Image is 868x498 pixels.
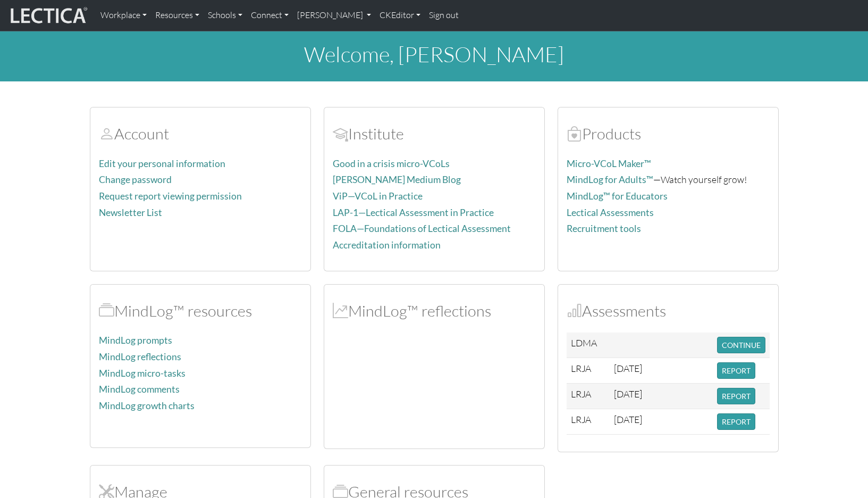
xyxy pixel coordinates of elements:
[99,384,180,395] a: MindLog comments
[567,174,653,185] a: MindLog for Adults™
[99,124,114,143] span: Account
[99,351,181,362] a: MindLog reflections
[8,5,88,26] img: lecticalive
[425,4,463,27] a: Sign out
[99,302,302,320] h2: MindLog™ resources
[333,124,536,143] h2: Institute
[614,413,642,425] span: [DATE]
[567,384,610,409] td: LRJA
[333,207,494,218] a: LAP-1—Lectical Assessment in Practice
[567,358,610,384] td: LRJA
[717,413,755,430] button: REPORT
[99,301,114,320] span: MindLog™ resources
[99,335,172,346] a: MindLog prompts
[717,388,755,404] button: REPORT
[717,337,765,353] button: CONTINUE
[151,4,204,27] a: Resources
[204,4,247,27] a: Schools
[333,124,348,143] span: Account
[99,124,302,143] h2: Account
[247,4,293,27] a: Connect
[99,158,225,169] a: Edit your personal information
[333,239,441,251] a: Accreditation information
[567,124,770,143] h2: Products
[333,302,536,320] h2: MindLog™ reflections
[99,174,172,185] a: Change password
[567,172,770,187] p: —Watch yourself grow!
[333,174,461,185] a: [PERSON_NAME] Medium Blog
[567,301,582,320] span: Assessments
[375,4,425,27] a: CKEditor
[567,409,610,435] td: LRJA
[614,388,642,400] span: [DATE]
[96,4,151,27] a: Workplace
[333,190,423,202] a: ViP—VCoL in Practice
[567,158,651,169] a: Micro-VCoL Maker™
[99,400,195,411] a: MindLog growth charts
[567,223,641,234] a: Recruitment tools
[99,190,242,202] a: Request report viewing permission
[333,223,511,234] a: FOLA—Foundations of Lectical Assessment
[333,301,348,320] span: MindLog
[567,333,610,358] td: LDMA
[293,4,375,27] a: [PERSON_NAME]
[614,362,642,374] span: [DATE]
[567,124,582,143] span: Products
[567,302,770,320] h2: Assessments
[717,362,755,379] button: REPORT
[99,207,162,218] a: Newsletter List
[333,158,450,169] a: Good in a crisis micro-VCoLs
[567,190,668,202] a: MindLog™ for Educators
[567,207,654,218] a: Lectical Assessments
[99,368,186,379] a: MindLog micro-tasks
